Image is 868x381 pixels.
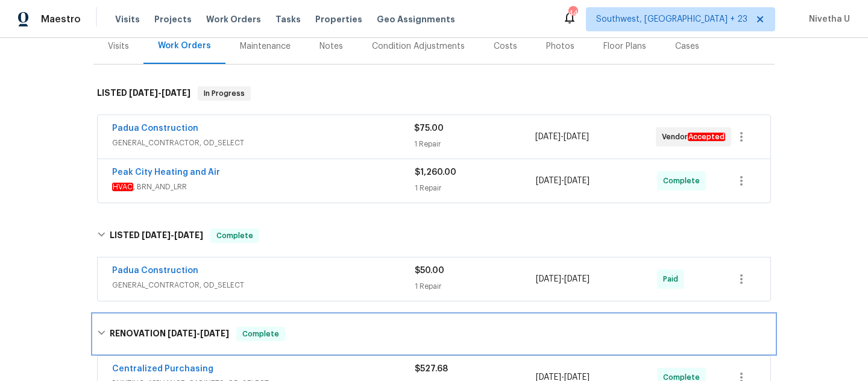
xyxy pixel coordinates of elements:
div: Costs [494,40,517,52]
span: Nivetha U [804,13,850,25]
div: 1 Repair [415,280,536,292]
span: [DATE] [536,177,561,185]
div: Work Orders [158,40,211,52]
span: - [168,329,229,338]
h6: LISTED [97,86,190,101]
span: [DATE] [174,231,203,239]
span: [DATE] [168,329,197,338]
span: - [536,175,590,187]
span: Geo Assignments [377,13,455,25]
span: Visits [115,13,140,25]
span: Complete [212,230,258,242]
em: Accepted [688,133,725,141]
div: Notes [319,40,343,52]
div: 1 Repair [414,138,535,150]
span: , BRN_AND_LRR [112,181,415,193]
div: LISTED [DATE]-[DATE]In Progress [93,74,775,113]
span: Complete [663,175,705,187]
span: $50.00 [415,266,444,275]
span: Vendor [662,131,730,143]
span: Southwest, [GEOGRAPHIC_DATA] + 23 [596,13,747,25]
span: $527.68 [415,365,448,373]
a: Peak City Heating and Air [112,168,220,177]
div: Maintenance [240,40,291,52]
span: Projects [154,13,192,25]
span: [DATE] [535,133,561,141]
div: LISTED [DATE]-[DATE]Complete [93,216,775,255]
span: In Progress [199,87,250,99]
span: GENERAL_CONTRACTOR, OD_SELECT [112,137,414,149]
span: [DATE] [162,89,190,97]
span: [DATE] [200,329,229,338]
span: [DATE] [536,275,561,283]
span: [DATE] [142,231,171,239]
span: [DATE] [129,89,158,97]
em: HVAC [112,183,133,191]
span: Tasks [275,15,301,24]
span: - [536,273,590,285]
span: - [142,231,203,239]
a: Padua Construction [112,266,198,275]
span: Maestro [41,13,81,25]
div: 443 [568,7,577,19]
span: [DATE] [564,177,590,185]
a: Centralized Purchasing [112,365,213,373]
div: Condition Adjustments [372,40,465,52]
div: Cases [675,40,699,52]
span: - [129,89,190,97]
a: Padua Construction [112,124,198,133]
div: Visits [108,40,129,52]
div: RENOVATION [DATE]-[DATE]Complete [93,315,775,353]
div: 1 Repair [415,182,536,194]
span: - [535,131,589,143]
span: Complete [237,328,284,340]
span: $1,260.00 [415,168,456,177]
span: Work Orders [206,13,261,25]
span: $75.00 [414,124,444,133]
span: [DATE] [564,133,589,141]
div: Floor Plans [603,40,646,52]
h6: LISTED [110,228,203,243]
span: Properties [315,13,362,25]
span: Paid [663,273,683,285]
div: Photos [546,40,574,52]
h6: RENOVATION [110,327,229,341]
span: [DATE] [564,275,590,283]
span: GENERAL_CONTRACTOR, OD_SELECT [112,279,415,291]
